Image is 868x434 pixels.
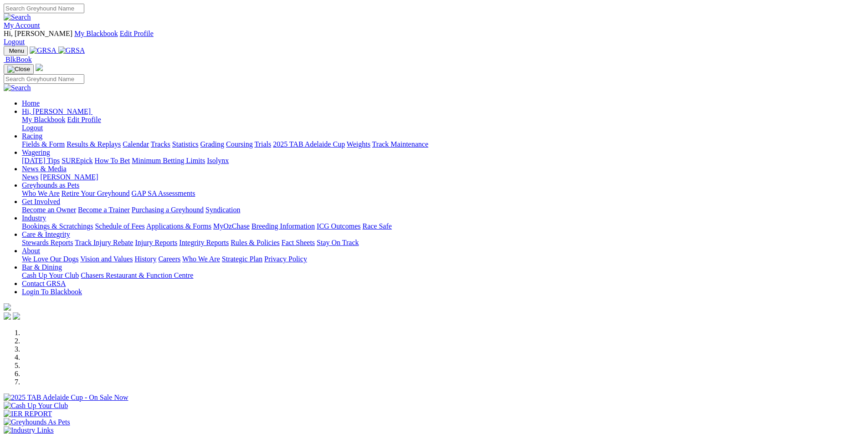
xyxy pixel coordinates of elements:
a: Fact Sheets [282,239,315,246]
a: About [22,247,40,255]
img: logo-grsa-white.png [36,64,43,71]
a: Bookings & Scratchings [22,222,93,230]
a: Home [22,99,40,107]
img: Search [4,84,31,92]
a: [PERSON_NAME] [40,173,98,181]
a: Care & Integrity [22,230,70,238]
a: ICG Outcomes [317,222,360,230]
div: Wagering [22,157,864,165]
img: twitter.svg [13,312,20,320]
a: 2025 TAB Adelaide Cup [273,140,345,148]
a: My Account [4,21,40,29]
a: Isolynx [207,157,229,164]
a: Track Maintenance [372,140,428,148]
button: Toggle navigation [4,46,28,56]
span: Hi, [PERSON_NAME] [22,107,91,115]
a: Syndication [205,206,240,214]
a: Applications & Forms [146,222,211,230]
a: Race Safe [362,222,391,230]
a: Login To Blackbook [22,288,82,296]
a: Become an Owner [22,206,76,214]
img: logo-grsa-white.png [4,303,11,311]
img: facebook.svg [4,312,11,320]
a: Statistics [172,140,199,148]
a: Who We Are [22,189,60,197]
a: Integrity Reports [179,239,229,246]
button: Toggle navigation [4,64,34,74]
a: How To Bet [95,157,130,164]
a: Breeding Information [252,222,315,230]
div: Get Involved [22,206,864,214]
input: Search [4,74,84,84]
a: MyOzChase [213,222,250,230]
a: Get Involved [22,198,60,205]
img: Search [4,13,31,21]
a: Results & Replays [67,140,121,148]
a: Weights [347,140,370,148]
img: Close [7,66,30,73]
a: Privacy Policy [264,255,307,263]
a: Fields & Form [22,140,65,148]
span: Hi, [PERSON_NAME] [4,30,72,37]
div: Greyhounds as Pets [22,189,864,198]
a: Chasers Restaurant & Function Centre [81,271,193,279]
a: History [134,255,156,263]
a: Trials [254,140,271,148]
a: Bar & Dining [22,263,62,271]
img: IER REPORT [4,410,52,418]
a: Coursing [226,140,253,148]
a: Track Injury Rebate [75,239,133,246]
input: Search [4,4,84,13]
div: Hi, [PERSON_NAME] [22,116,864,132]
div: My Account [4,30,864,46]
a: Contact GRSA [22,280,66,287]
a: Logout [22,124,43,132]
a: Logout [4,38,25,46]
a: Edit Profile [120,30,154,37]
a: Edit Profile [67,116,101,123]
div: Racing [22,140,864,148]
a: Retire Your Greyhound [62,189,130,197]
a: My Blackbook [74,30,118,37]
a: Vision and Values [80,255,133,263]
a: Stay On Track [317,239,359,246]
a: Injury Reports [135,239,177,246]
a: We Love Our Dogs [22,255,78,263]
div: Care & Integrity [22,239,864,247]
img: 2025 TAB Adelaide Cup - On Sale Now [4,393,128,402]
a: Industry [22,214,46,222]
a: [DATE] Tips [22,157,60,164]
a: Minimum Betting Limits [132,157,205,164]
a: News & Media [22,165,67,173]
img: Cash Up Your Club [4,402,68,410]
img: Greyhounds As Pets [4,418,70,426]
a: News [22,173,38,181]
a: Cash Up Your Club [22,271,79,279]
a: Hi, [PERSON_NAME] [22,107,92,115]
a: SUREpick [62,157,92,164]
a: Wagering [22,148,50,156]
span: BlkBook [5,56,32,63]
img: GRSA [58,46,85,55]
a: Racing [22,132,42,140]
img: GRSA [30,46,56,55]
div: Bar & Dining [22,271,864,280]
a: Grading [200,140,224,148]
a: Rules & Policies [231,239,280,246]
a: Stewards Reports [22,239,73,246]
a: Become a Trainer [78,206,130,214]
a: GAP SA Assessments [132,189,195,197]
a: BlkBook [4,56,32,63]
a: My Blackbook [22,116,66,123]
span: Menu [9,47,24,54]
a: Strategic Plan [222,255,262,263]
a: Greyhounds as Pets [22,181,79,189]
div: About [22,255,864,263]
a: Careers [158,255,180,263]
a: Who We Are [182,255,220,263]
a: Purchasing a Greyhound [132,206,204,214]
a: Calendar [123,140,149,148]
div: Industry [22,222,864,230]
a: Schedule of Fees [95,222,144,230]
div: News & Media [22,173,864,181]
